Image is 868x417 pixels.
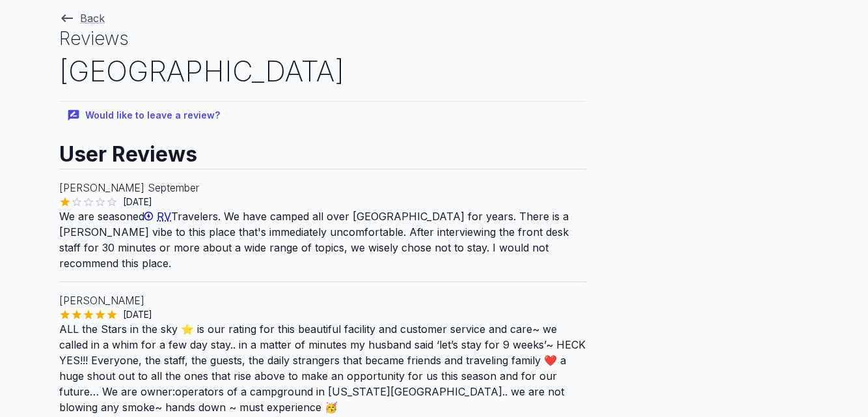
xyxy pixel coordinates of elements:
span: [DATE] [118,195,157,208]
p: We are seasoned Travelers. We have camped all over [GEOGRAPHIC_DATA] for years. There is a [PERSO... [59,208,587,271]
h2: [GEOGRAPHIC_DATA] [59,51,587,91]
a: Back [59,12,105,25]
span: RV [157,210,171,223]
a: RV [144,210,171,223]
p: [PERSON_NAME] September [59,180,587,195]
span: [DATE] [118,308,157,321]
h2: User Reviews [59,130,587,169]
button: Would like to leave a review? [59,102,230,130]
h1: Reviews [59,26,587,51]
p: [PERSON_NAME] [59,293,587,308]
p: ALL the Stars in the sky ⭐️ is our rating for this beautiful facility and customer service and ca... [59,321,587,415]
